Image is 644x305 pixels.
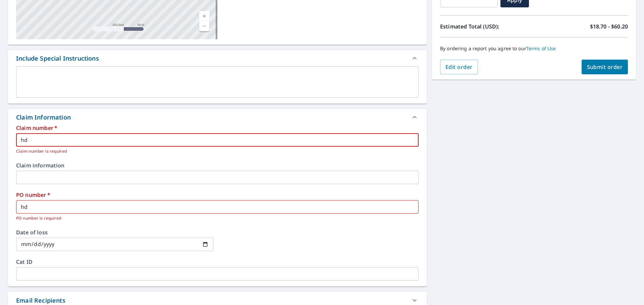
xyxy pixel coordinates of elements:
[16,125,419,131] label: Claim number
[587,63,623,71] span: Submit order
[16,54,99,63] div: Include Special Instructions
[16,148,414,155] p: Claim number is required
[526,45,556,52] a: Terms of Use
[199,11,209,21] a: Current Level 17, Zoom In
[16,163,419,168] label: Claim information
[16,113,71,122] div: Claim Information
[590,22,628,30] p: $18.70 - $60.20
[8,109,427,125] div: Claim Information
[445,63,473,71] span: Edit order
[16,215,414,222] p: PO number is required
[8,50,427,66] div: Include Special Instructions
[440,46,628,52] p: By ordering a report you agree to our
[16,296,65,305] div: Email Recipients
[440,22,534,30] p: Estimated Total (USD):
[582,60,628,74] button: Submit order
[440,60,478,74] button: Edit order
[16,192,419,198] label: PO number
[16,259,419,264] label: Cat ID
[199,21,209,31] a: Current Level 17, Zoom Out
[16,230,213,235] label: Date of loss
